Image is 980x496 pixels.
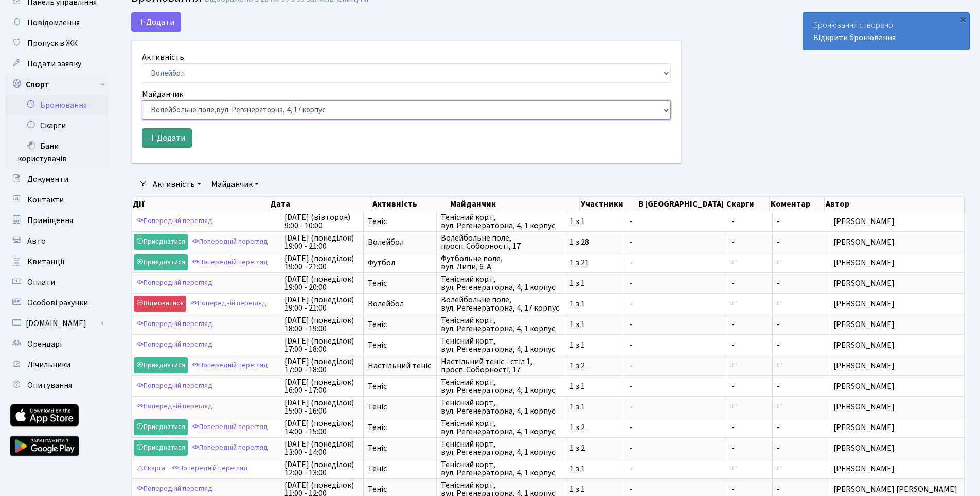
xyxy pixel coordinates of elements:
span: Настільний теніс - стіл 1, просп. Соборності, 17 [441,357,561,374]
span: Теніс [368,382,433,390]
a: Попередній перегляд [134,337,215,353]
span: [DATE] (понеділок) 18:00 - 19:00 [284,316,359,333]
a: Контакти [5,190,108,210]
span: [DATE] (понеділок) 19:00 - 21:00 [284,254,359,271]
span: [PERSON_NAME] [833,444,960,452]
span: Опитування [27,380,72,391]
span: Документи [27,174,68,185]
span: [DATE] (понеділок) 14:00 - 15:00 [284,419,359,436]
a: Особові рахунки [5,293,108,313]
span: Тенісний корт, вул. Регенераторна, 4, 1 корпус [441,460,561,477]
span: - [629,279,723,287]
span: - [732,403,768,411]
span: 1 з 1 [569,320,620,329]
span: [PERSON_NAME] [833,320,960,329]
span: - [732,259,768,267]
span: Подати заявку [27,58,81,70]
span: [PERSON_NAME] [833,259,960,267]
a: Приєднатися [134,357,188,373]
span: - [629,238,723,246]
span: - [629,362,723,370]
a: Оплати [5,272,108,293]
span: [PERSON_NAME] [833,238,960,246]
span: 1 з 1 [569,465,620,473]
a: Попередній перегляд [134,399,215,415]
span: - [629,259,723,267]
span: [PERSON_NAME] [833,300,960,308]
span: [DATE] (понеділок) 19:00 - 20:00 [284,275,359,292]
span: Волейбольне поле, просп. Соборності, 17 [441,234,561,250]
span: Тенісний корт, вул. Регенераторна, 4, 1 корпус [441,378,561,395]
a: Попередній перегляд [188,296,269,312]
span: - [777,216,780,227]
span: - [732,465,768,473]
span: Волейбольне поле, вул. Регенераторна, 4, 17 корпус [441,296,561,312]
a: Скарги [5,115,108,136]
span: Теніс [368,465,433,473]
span: 1 з 28 [569,238,620,246]
a: Активність [149,176,205,193]
a: Попередній перегляд [134,378,215,394]
a: Попередній перегляд [134,213,215,229]
span: Футбольне поле, вул. Липи, 6-А [441,254,561,271]
span: Повідомлення [27,17,80,28]
span: Теніс [368,423,433,432]
th: Автор [825,197,965,211]
span: - [777,484,780,495]
span: - [777,298,780,310]
span: [PERSON_NAME] [PERSON_NAME] [833,485,960,493]
span: [PERSON_NAME] [833,341,960,349]
button: Додати [131,12,181,32]
span: Авто [27,235,46,247]
span: 1 з 1 [569,485,620,493]
a: Документи [5,169,108,190]
span: - [732,320,768,329]
span: - [732,279,768,287]
span: Тенісний корт, вул. Регенераторна, 4, 1 корпус [441,419,561,436]
span: Особові рахунки [27,297,88,309]
a: [DOMAIN_NAME] [5,313,108,334]
span: 1 з 1 [569,341,620,349]
span: [DATE] (понеділок) 17:00 - 18:00 [284,357,359,374]
a: Попередній перегляд [189,254,271,270]
a: Попередній перегляд [134,275,215,291]
span: Тенісний корт, вул. Регенераторна, 4, 1 корпус [441,399,561,415]
span: Теніс [368,279,433,287]
th: Дії [132,197,269,211]
a: Попередній перегляд [189,419,271,435]
a: Приєднатися [134,254,188,270]
a: Відмовитися [134,296,186,312]
span: - [629,485,723,493]
span: Настільний теніс [368,362,433,370]
span: 1 з 1 [569,217,620,226]
span: Теніс [368,485,433,493]
span: Контакти [27,194,64,206]
span: [PERSON_NAME] [833,403,960,411]
a: Відкрити бронювання [813,32,896,43]
span: Тенісний корт, вул. Регенераторна, 4, 1 корпус [441,440,561,456]
div: Бронювання створено [803,13,969,50]
span: Тенісний корт, вул. Регенераторна, 4, 1 корпус [441,337,561,353]
span: - [732,238,768,246]
span: - [629,300,723,308]
span: [DATE] (понеділок) 12:00 - 13:00 [284,460,359,477]
span: Теніс [368,403,433,411]
a: Орендарі [5,334,108,354]
span: [DATE] (понеділок) 19:00 - 21:00 [284,296,359,312]
a: Попередній перегляд [134,316,215,332]
a: Майданчик [207,176,263,193]
span: - [777,422,780,433]
span: [PERSON_NAME] [833,279,960,287]
label: Активність [142,51,184,63]
span: - [629,341,723,349]
span: - [777,360,780,371]
a: Скарга [134,460,168,476]
a: Попередній перегляд [189,357,271,373]
a: Квитанції [5,251,108,272]
a: Попередній перегляд [189,440,271,456]
span: [DATE] (понеділок) 16:00 - 17:00 [284,378,359,395]
span: Теніс [368,444,433,452]
span: - [732,217,768,226]
span: - [777,463,780,474]
a: Лічильники [5,354,108,375]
